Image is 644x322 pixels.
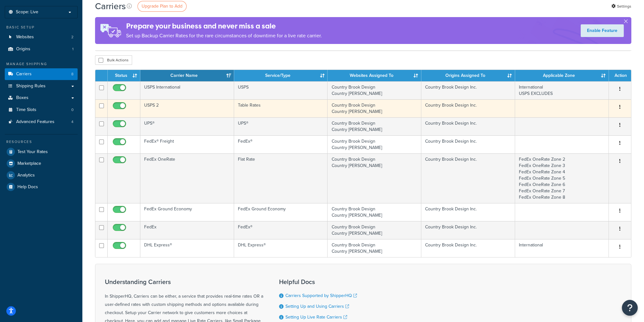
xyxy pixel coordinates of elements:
div: Manage Shipping [5,61,78,67]
a: Carriers Supported by ShipperHQ [285,292,357,299]
span: 8 [71,71,73,77]
td: Country Brook Design Country [PERSON_NAME] [328,153,421,203]
td: Flat Rate [234,153,328,203]
td: Country Brook Design Country [PERSON_NAME] [328,117,421,135]
a: Analytics [5,170,78,181]
h3: Understanding Carriers [105,278,263,285]
th: Service/Type: activate to sort column ascending [234,70,328,81]
td: Country Brook Design Inc. [421,221,515,239]
li: Carriers [5,68,78,80]
td: UPS® [234,117,328,135]
th: Action [609,70,631,81]
a: Origins 1 [5,43,78,55]
td: USPS [234,81,328,99]
td: DHL Express® [234,239,328,257]
td: FedEx OneRate [140,153,234,203]
td: UPS® [140,117,234,135]
td: International [515,239,609,257]
td: FedEx [140,221,234,239]
span: Scope: Live [16,9,38,15]
span: Analytics [17,173,35,178]
span: Test Your Rates [17,149,48,155]
a: Shipping Rules [5,80,78,92]
td: Country Brook Design Inc. [421,135,515,153]
th: Applicable Zone: activate to sort column ascending [515,70,609,81]
li: Advanced Features [5,116,78,128]
td: Country Brook Design Country [PERSON_NAME] [328,135,421,153]
a: Marketplace [5,158,78,169]
span: Carriers [16,71,32,77]
th: Origins Assigned To: activate to sort column ascending [421,70,515,81]
td: Country Brook Design Country [PERSON_NAME] [328,239,421,257]
td: FedEx® Freight [140,135,234,153]
td: FedEx® [234,221,328,239]
span: 2 [71,34,73,40]
td: Country Brook Design Country [PERSON_NAME] [328,221,421,239]
a: Advanced Features 4 [5,116,78,128]
button: Bulk Actions [95,55,132,65]
li: Origins [5,43,78,55]
a: Enable Feature [581,24,624,37]
td: FedEx Ground Economy [140,203,234,221]
td: Country Brook Design Inc. [421,81,515,99]
a: Carriers 8 [5,68,78,80]
td: FedEx OneRate Zone 2 FedEx OneRate Zone 3 FedEx OneRate Zone 4 FedEx OneRate Zone 5 FedEx OneRate... [515,153,609,203]
a: Websites 2 [5,31,78,43]
button: Open Resource Center [622,300,638,316]
span: Shipping Rules [16,84,46,89]
td: Country Brook Design Country [PERSON_NAME] [328,203,421,221]
td: Country Brook Design Inc. [421,99,515,117]
td: Country Brook Design Country [PERSON_NAME] [328,99,421,117]
td: USPS International [140,81,234,99]
td: FedEx Ground Economy [234,203,328,221]
td: Table Rates [234,99,328,117]
td: FedEx® [234,135,328,153]
td: Country Brook Design Inc. [421,117,515,135]
span: 0 [71,107,73,113]
span: Origins [16,46,30,52]
th: Websites Assigned To: activate to sort column ascending [328,70,421,81]
li: Time Slots [5,104,78,116]
h3: Helpful Docs [279,278,362,285]
span: 4 [71,119,73,125]
th: Status: activate to sort column ascending [108,70,140,81]
span: Advanced Features [16,119,54,125]
th: Carrier Name: activate to sort column ascending [140,70,234,81]
td: Country Brook Design Inc. [421,153,515,203]
span: Help Docs [17,184,38,190]
a: Time Slots 0 [5,104,78,116]
span: Boxes [16,95,29,101]
span: Marketplace [17,161,41,166]
a: Upgrade Plan to Add [137,1,187,12]
li: Websites [5,31,78,43]
span: Websites [16,34,34,40]
a: Boxes [5,92,78,104]
img: ad-rules-rateshop-fe6ec290ccb7230408bd80ed9643f0289d75e0ffd9eb532fc0e269fcd187b520.png [95,17,126,44]
td: Country Brook Design Inc. [421,239,515,257]
td: Country Brook Design Country [PERSON_NAME] [328,81,421,99]
td: International USPS EXCLUDES [515,81,609,99]
td: USPS 2 [140,99,234,117]
td: DHL Express® [140,239,234,257]
a: Setting Up and Using Carriers [285,303,349,310]
td: Country Brook Design Inc. [421,203,515,221]
span: 1 [72,46,73,52]
span: Time Slots [16,107,36,113]
span: Upgrade Plan to Add [142,3,182,9]
a: Test Your Rates [5,146,78,158]
a: Settings [611,2,631,11]
a: Setting Up Live Rate Carriers [285,314,347,320]
div: Resources [5,139,78,145]
p: Set up Backup Carrier Rates for the rare circumstances of downtime for a live rate carrier. [126,31,322,40]
a: Help Docs [5,181,78,193]
div: Basic Setup [5,25,78,30]
h4: Prepare your business and never miss a sale [126,21,322,31]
